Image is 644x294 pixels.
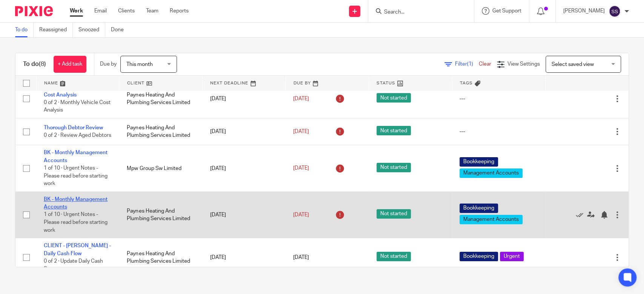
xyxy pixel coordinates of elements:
span: Urgent [500,252,524,261]
span: Bookkeeping [460,157,498,167]
span: Not started [377,126,411,135]
a: CLIENT - [PERSON_NAME] - Daily Cash Flow [44,243,111,256]
td: Paynes Heating And Plumbing Services Limited [119,80,202,118]
a: Snoozed [78,23,105,37]
td: Paynes Heating And Plumbing Services Limited [119,118,202,145]
a: Thorough Debtor Review [44,125,103,130]
span: (1) [467,61,473,67]
td: [DATE] [203,238,286,277]
a: Clients [118,7,135,15]
a: CLIENT - PAYNES - Vehicle Cost Analysis [44,84,107,97]
span: Filter [455,61,479,67]
td: [DATE] [203,145,286,191]
span: Management Accounts [460,168,523,178]
span: 0 of 2 · Update Daily Cash flow [44,259,103,272]
span: Bookkeeping [460,204,498,213]
span: Tags [460,81,473,85]
a: Reassigned [39,23,73,37]
span: Select saved view [552,62,594,67]
td: [DATE] [203,118,286,145]
td: [DATE] [203,191,286,238]
span: 0 of 2 · Review Aged Debtors [44,133,111,138]
span: 1 of 10 · Urgent Notes - Please read before starting work [44,212,108,233]
img: Pixie [15,6,53,16]
a: To do [15,23,34,37]
span: Get Support [492,8,521,14]
a: Team [146,7,158,15]
a: Work [70,7,83,15]
span: [DATE] [293,129,309,134]
input: Search [383,9,451,16]
h1: To do [23,60,46,68]
span: Not started [377,93,411,103]
span: [DATE] [293,212,309,217]
span: Management Accounts [460,215,523,224]
td: Paynes Heating And Plumbing Services Limited [119,191,202,238]
span: [DATE] [293,255,309,260]
p: [PERSON_NAME] [563,7,605,15]
span: Not started [377,252,411,261]
span: View Settings [507,61,540,67]
td: Mpw Group Sw Limited [119,145,202,191]
span: This month [126,62,153,67]
span: 1 of 10 · Urgent Notes - Please read before starting work [44,165,108,186]
span: Bookkeeping [460,252,498,261]
a: BK - Monthly Management Accounts [44,150,108,163]
td: [DATE] [203,80,286,118]
a: Mark as done [576,211,587,219]
a: Reports [170,7,189,15]
td: Paynes Heating And Plumbing Services Limited [119,238,202,277]
a: Clear [479,61,491,67]
span: [DATE] [293,96,309,101]
span: Not started [377,209,411,219]
span: 0 of 2 · Monthly Vehicle Cost Analysis [44,100,111,113]
a: + Add task [54,56,86,73]
div: --- [460,128,538,135]
div: --- [460,95,538,103]
a: BK - Monthly Management Accounts [44,197,108,210]
img: svg%3E [609,5,621,17]
span: Not started [377,163,411,172]
a: Email [94,7,107,15]
span: [DATE] [293,165,309,171]
span: (8) [39,61,46,67]
p: Due by [100,60,117,68]
a: Done [111,23,129,37]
